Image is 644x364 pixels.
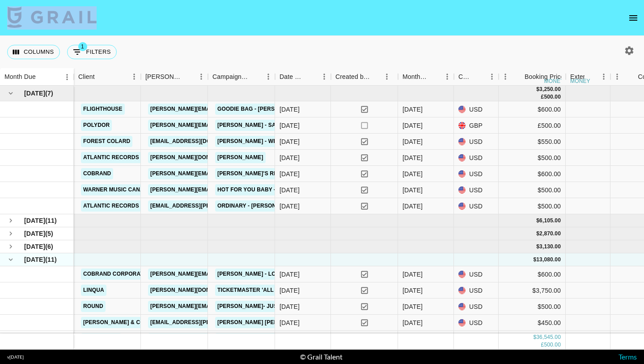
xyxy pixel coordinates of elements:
div: 2/13/2025 [280,121,300,130]
div: $500.00 [499,150,566,166]
a: [PERSON_NAME] - "Mad" [215,333,288,344]
div: money [544,78,564,84]
a: Goodie Bag - [PERSON_NAME] [215,104,306,115]
a: [PERSON_NAME] - Love Rehab ft. [PERSON_NAME] [215,269,363,280]
span: ( 11 ) [45,216,57,225]
button: Sort [473,70,485,83]
div: Feb '25 [402,153,423,162]
div: 6/18/2025 [280,318,300,327]
button: Select columns [7,45,60,59]
a: [PERSON_NAME][EMAIL_ADDRESS][DOMAIN_NAME] [148,269,294,280]
button: Menu [262,70,275,83]
img: Grail Talent [7,6,97,28]
div: Talent [7,68,74,86]
button: Menu [485,70,499,83]
button: Menu [127,70,141,83]
div: USD [454,282,499,299]
div: 500.00 [544,342,561,349]
div: Client [78,68,95,86]
div: 36,545.00 [536,334,561,342]
button: Sort [305,70,318,83]
div: Feb '25 [402,169,423,178]
div: 6,105.00 [539,217,561,225]
button: Menu [195,70,208,83]
div: USD [454,331,499,347]
div: Feb '25 [402,186,423,195]
div: Booker [141,68,208,86]
a: Warner Music Canada [81,184,154,195]
div: 6/15/2025 [280,286,300,295]
button: see children [4,214,17,227]
div: USD [454,266,499,282]
div: $3,750.00 [499,282,566,299]
a: [EMAIL_ADDRESS][DOMAIN_NAME] [148,136,248,147]
a: [EMAIL_ADDRESS][PERSON_NAME][DOMAIN_NAME] [148,200,294,212]
a: [PERSON_NAME][EMAIL_ADDRESS][DOMAIN_NAME] [148,104,294,115]
div: Campaign (Type) [212,68,249,86]
div: USD [454,182,499,198]
button: open drawer [624,9,642,27]
div: USD [454,315,499,331]
div: $ [536,230,539,238]
button: Sort [370,70,383,83]
div: $500.00 [499,182,566,198]
div: $450.00 [499,315,566,331]
a: [PERSON_NAME][EMAIL_ADDRESS][DOMAIN_NAME] [148,301,294,312]
button: Sort [585,70,597,83]
div: £ [541,93,544,101]
a: [PERSON_NAME][EMAIL_ADDRESS][DOMAIN_NAME] [148,184,294,195]
a: Cobrand Corporation [81,269,156,280]
div: 2/11/2025 [280,186,300,195]
div: money [570,78,590,84]
div: USD [454,299,499,315]
a: [PERSON_NAME] - Say My Name [215,120,309,131]
span: [DATE] [24,216,45,225]
a: [PERSON_NAME][EMAIL_ADDRESS][DOMAIN_NAME] [148,168,294,179]
div: [PERSON_NAME] [145,68,182,86]
button: Sort [95,70,107,83]
a: Forest Colard [81,136,132,147]
div: Jun '25 [402,270,423,279]
div: © Grail Talent [300,352,343,361]
button: Menu [597,70,610,83]
div: 6/2/2025 [280,302,300,311]
button: Menu [60,70,74,84]
a: [PERSON_NAME][DOMAIN_NAME][EMAIL_ADDRESS][PERSON_NAME][DOMAIN_NAME] [148,152,385,163]
a: [PERSON_NAME][EMAIL_ADDRESS][PERSON_NAME][DOMAIN_NAME] [148,120,340,131]
button: Sort [625,70,638,83]
div: Jun '25 [402,302,423,311]
div: $500.00 [499,198,566,214]
div: Feb '25 [402,202,423,211]
div: $600.00 [499,101,566,117]
div: USD [454,134,499,150]
div: 3,130.00 [539,243,561,251]
div: Month Due [402,68,428,86]
button: Menu [441,70,454,83]
span: ( 11 ) [45,255,57,264]
a: Ticketmaster 'All In' [215,285,284,296]
div: $600.00 [499,266,566,282]
div: Month Due [4,68,36,86]
div: 2/19/2025 [280,137,300,146]
div: Currency [458,68,473,86]
div: USD [454,166,499,182]
a: [PERSON_NAME] - We Pray [215,136,296,147]
div: Jun '25 [402,318,423,327]
button: Menu [499,70,512,83]
div: $ [533,256,536,264]
div: $ [533,334,536,342]
div: $600.00 [499,166,566,182]
button: hide children [4,253,17,266]
button: Menu [318,70,331,83]
button: see children [4,240,17,253]
div: v [DATE] [7,354,24,360]
button: Sort [512,70,525,83]
a: Interscope [81,333,121,344]
a: [PERSON_NAME][DOMAIN_NAME][EMAIL_ADDRESS][PERSON_NAME][DOMAIN_NAME] [148,285,385,296]
span: [DATE] [24,229,45,238]
a: Hot For You Baby - [PERSON_NAME] [215,184,325,195]
a: [PERSON_NAME] [215,152,266,163]
a: [EMAIL_ADDRESS][PERSON_NAME][DOMAIN_NAME] [148,317,294,328]
div: $ [536,243,539,251]
div: 3,250.00 [539,86,561,93]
